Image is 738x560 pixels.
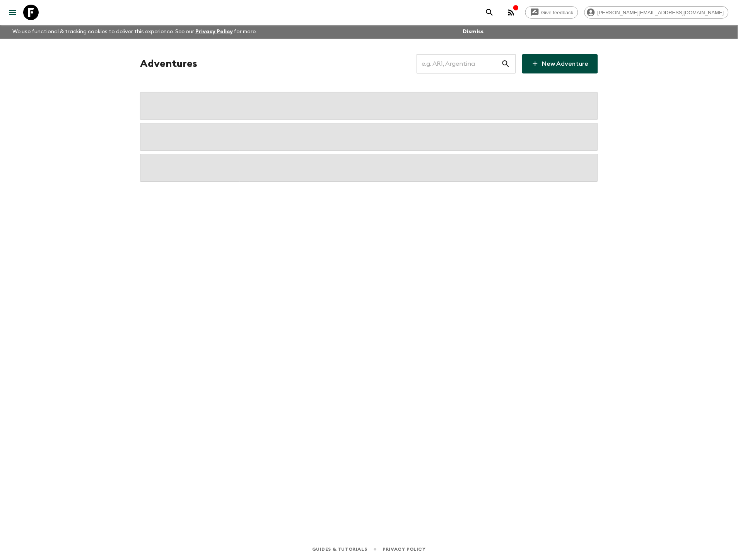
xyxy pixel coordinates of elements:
div: [PERSON_NAME][EMAIL_ADDRESS][DOMAIN_NAME] [584,6,729,19]
button: Dismiss [461,26,486,37]
span: [PERSON_NAME][EMAIL_ADDRESS][DOMAIN_NAME] [593,10,728,15]
button: search adventures [482,5,497,20]
a: Give feedback [525,6,578,19]
a: Privacy Policy [383,545,426,554]
a: Privacy Policy [195,29,233,34]
span: Give feedback [537,10,578,15]
p: We use functional & tracking cookies to deliver this experience. See our for more. [9,25,260,39]
button: menu [5,5,20,20]
input: e.g. AR1, Argentina [417,53,501,75]
a: New Adventure [522,54,598,73]
h1: Adventures [140,56,197,72]
a: Guides & Tutorials [312,545,367,554]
